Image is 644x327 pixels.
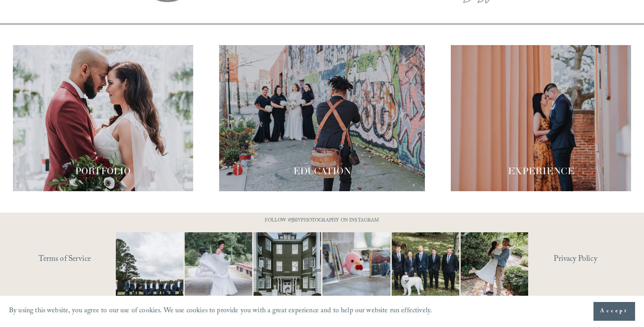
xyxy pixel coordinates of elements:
span: Accept [600,307,628,316]
img: Wideshots aren't just &quot;nice to have,&quot; they're a wedding day essential! 🙌 #Wideshotwedne... [244,232,331,300]
img: It&rsquo;s that time of year where weddings and engagements pick up and I get the joy of capturin... [461,221,528,311]
img: Not every photo needs to be perfectly still, sometimes the best ones are the ones that feel like ... [168,232,270,300]
img: Happy #InternationalDogDay to all the pups who have made wedding days, engagement sessions, and p... [375,232,476,300]
img: This has got to be one of the cutest detail shots I've ever taken for a wedding! 📷 @thewoobles #I... [306,232,407,300]
p: By using this website, you agree to our use of cookies. We use cookies to provide you with a grea... [9,305,432,319]
img: Definitely, not your typical #WideShotWednesday moment. It&rsquo;s all about the suits, the smile... [99,232,200,300]
p: FOLLOW @JBIVPHOTOGRAPHY ON INSTAGRAM [245,217,399,226]
a: Privacy Policy [554,252,631,268]
span: EDUCATION [293,165,351,177]
button: Accept [593,302,635,321]
a: Terms of Service [38,252,141,268]
span: EXPERIENCE [508,165,574,177]
span: PORTFOLIO [75,165,131,177]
